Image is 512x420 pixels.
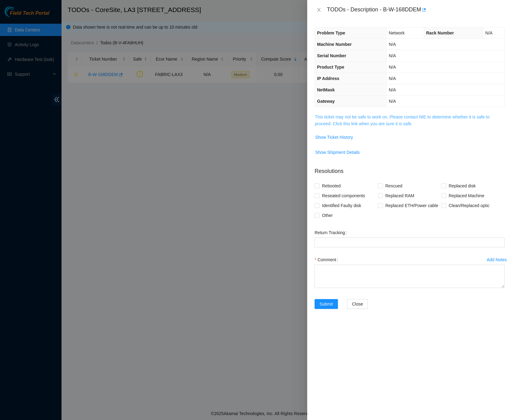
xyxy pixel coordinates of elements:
[485,30,492,35] span: N/A
[317,65,344,70] span: Product Type
[315,162,505,175] p: Resolutions
[320,301,333,307] span: Submit
[315,265,505,288] textarea: Comment
[487,258,507,262] div: Add Notes
[389,42,396,47] span: N/A
[389,76,396,81] span: N/A
[315,7,323,13] button: Close
[315,228,349,238] label: Return Tracking
[315,149,360,156] span: Show Shipment Details
[320,181,343,191] span: Rebooted
[446,201,492,210] span: Clean/Replaced optic
[389,65,396,70] span: N/A
[327,5,505,15] div: TODOs - Description - B-W-168DDEM
[320,191,367,201] span: Reseated components
[317,87,335,92] span: NetMask
[317,76,339,81] span: IP Address
[383,191,417,201] span: Replaced RAM
[446,181,478,191] span: Replaced disk
[315,132,353,142] button: Show Ticket History
[320,210,335,220] span: Other
[389,53,396,58] span: N/A
[446,191,487,201] span: Replaced Machine
[389,99,396,104] span: N/A
[317,53,346,58] span: Serial Number
[389,30,404,35] span: Network
[389,87,396,92] span: N/A
[315,238,505,247] input: Return Tracking
[317,30,345,35] span: Problem Type
[317,99,335,104] span: Gateway
[320,201,364,210] span: Identified Faulty disk
[315,255,340,265] label: Comment
[352,301,363,307] span: Close
[315,299,338,309] button: Submit
[383,181,405,191] span: Rescued
[315,147,360,157] button: Show Shipment Details
[347,299,368,309] button: Close
[316,7,321,12] span: close
[317,42,352,47] span: Machine Number
[315,134,353,141] span: Show Ticket History
[383,201,441,210] span: Replaced ETH/Power cable
[426,30,454,35] span: Rack Number
[315,114,490,126] a: This ticket may not be safe to work on. Please contact NIE to determine whether it is safe to pro...
[486,255,507,265] button: Add Notes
